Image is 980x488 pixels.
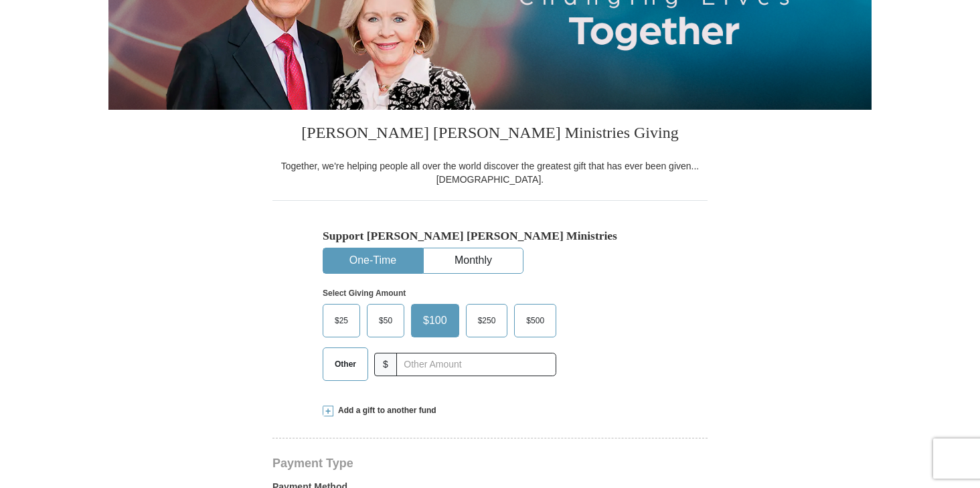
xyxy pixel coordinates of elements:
[396,353,556,376] input: Other Amount
[328,354,363,374] span: Other
[323,229,657,243] h5: Support [PERSON_NAME] [PERSON_NAME] Ministries
[519,311,551,331] span: $500
[272,110,708,159] h3: [PERSON_NAME] [PERSON_NAME] Ministries Giving
[333,405,436,416] span: Add a gift to another fund
[372,311,399,331] span: $50
[272,159,708,186] div: Together, we're helping people all over the world discover the greatest gift that has ever been g...
[424,248,523,273] button: Monthly
[416,311,454,331] span: $100
[323,289,406,298] strong: Select Giving Amount
[471,311,503,331] span: $250
[323,248,422,273] button: One-Time
[374,353,397,376] span: $
[272,458,708,469] h4: Payment Type
[328,311,355,331] span: $25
